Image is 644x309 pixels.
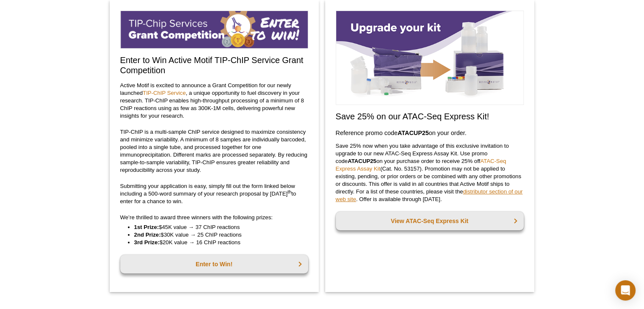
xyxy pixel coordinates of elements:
img: TIP-ChIP Service Grant Competition [120,11,308,49]
div: Open Intercom Messenger [615,280,636,301]
strong: 3rd Prize: [134,239,160,246]
a: Enter to Win! [120,255,308,273]
li: $20K value → 16 ChIP reactions [134,239,300,246]
p: Active Motif is excited to announce a Grant Competition for our newly launched , a unique opportu... [120,82,308,120]
a: View ATAC-Seq Express Kit [336,212,524,230]
p: Submitting your application is easy, simply fill out the form linked below including a 500-word s... [120,182,308,205]
strong: 1st Prize: [134,224,159,230]
li: $30K value → 25 ChIP reactions [134,231,300,239]
strong: ATACUP25 [348,158,376,164]
h2: Save 25% on our ATAC-Seq Express Kit! [336,111,524,121]
p: Save 25% now when you take advantage of this exclusive invitation to upgrade to our new ATAC-Seq ... [336,142,524,203]
img: Save on ATAC-Seq Express Assay Kit [336,11,524,105]
h3: Reference promo code on your order. [336,128,524,138]
h2: Enter to Win Active Motif TIP-ChIP Service Grant Competition [120,55,308,75]
strong: ATACUP25 [398,130,429,136]
a: TIP-ChIP Service [143,90,186,96]
strong: 2nd Prize: [134,232,161,238]
p: We’re thrilled to award three winners with the following prizes: [120,214,308,221]
li: $45K value → 37 ChIP reactions [134,223,300,231]
sup: th [287,189,291,194]
p: TIP-ChIP is a multi-sample ChIP service designed to maximize consistency and minimize variability... [120,128,308,174]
